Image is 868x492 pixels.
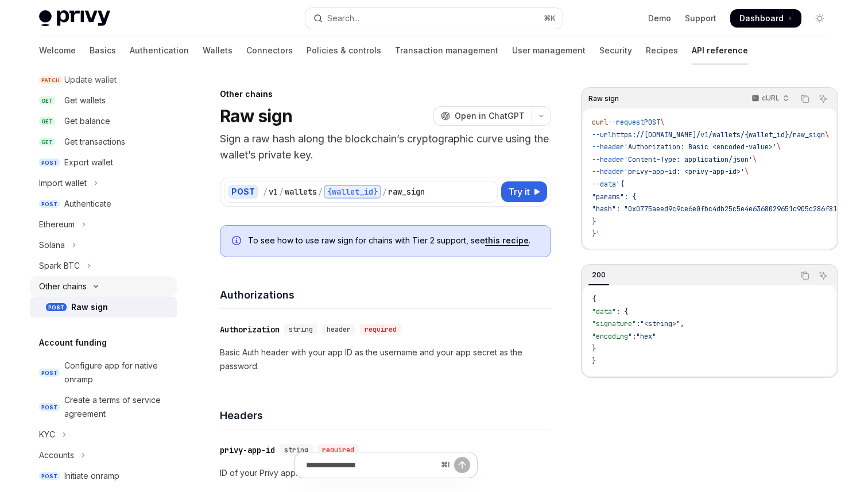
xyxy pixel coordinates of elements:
[39,176,87,190] div: Import wallet
[39,138,55,146] span: GET
[382,186,387,197] div: /
[220,408,551,423] h4: Headers
[263,186,268,197] div: /
[624,155,753,164] span: 'Content-Type: application/json'
[90,37,116,64] a: Basics
[777,142,781,152] span: \
[797,91,812,106] button: Copy the contents from the code block
[39,428,55,441] div: KYC
[220,346,551,373] p: Basic Auth header with your app ID as the username and your app secret as the password.
[30,276,177,297] button: Toggle Other chains section
[64,197,111,211] div: Authenticate
[39,369,60,377] span: POST
[39,472,60,481] span: POST
[39,403,60,412] span: POST
[753,155,757,164] span: \
[46,303,67,312] span: POST
[636,319,640,328] span: :
[624,142,777,152] span: 'Authorization: Basic <encoded-value>'
[592,344,596,353] span: }
[592,217,596,226] span: }
[433,106,532,126] button: Open in ChatGPT
[30,390,177,424] a: POSTCreate a terms of service agreement
[30,111,177,131] a: GETGet balance
[39,218,75,231] div: Ethereum
[289,325,313,334] span: string
[501,181,547,202] button: Try it
[30,193,177,214] a: POSTAuthenticate
[307,37,381,64] a: Policies & controls
[592,130,612,140] span: --url
[592,167,624,176] span: --header
[816,268,831,283] button: Ask AI
[306,452,436,478] input: Ask a question...
[745,89,794,109] button: cURL
[592,118,608,127] span: curl
[220,324,280,335] div: Authorization
[660,118,664,127] span: \
[64,156,113,169] div: Export wallet
[324,185,381,199] div: {wallet_id}
[30,235,177,255] button: Toggle Solana section
[64,94,106,107] div: Get wallets
[454,457,470,473] button: Send message
[508,185,530,199] span: Try it
[39,10,110,26] img: light logo
[220,287,551,303] h4: Authorizations
[388,186,425,197] div: raw_sign
[220,106,292,126] h1: Raw sign
[608,118,644,127] span: --request
[592,319,636,328] span: "signature"
[395,37,498,64] a: Transaction management
[646,37,678,64] a: Recipes
[592,229,600,238] span: }'
[455,110,525,122] span: Open in ChatGPT
[816,91,831,106] button: Ask AI
[544,14,556,23] span: ⌘ K
[248,235,539,246] span: To see how to use raw sign for chains with Tier 2 support, see .
[220,131,551,163] p: Sign a raw hash along the blockchain’s cryptographic curve using the wallet’s private key.
[811,9,829,28] button: Toggle dark mode
[39,37,76,64] a: Welcome
[220,444,275,456] div: privy-app-id
[64,393,170,421] div: Create a terms of service agreement
[592,142,624,152] span: --header
[279,186,284,197] div: /
[612,130,825,140] span: https://[DOMAIN_NAME]/v1/wallets/{wallet_id}/raw_sign
[30,255,177,276] button: Toggle Spark BTC section
[39,336,107,350] h5: Account funding
[624,167,745,176] span: 'privy-app-id: <privy-app-id>'
[305,8,563,29] button: Open search
[588,94,619,103] span: Raw sign
[588,268,609,282] div: 200
[592,307,616,316] span: "data"
[285,186,317,197] div: wallets
[39,158,60,167] span: POST
[228,185,258,199] div: POST
[39,96,55,105] span: GET
[30,355,177,390] a: POSTConfigure app for native onramp
[692,37,748,64] a: API reference
[636,332,656,341] span: "hex"
[284,445,308,455] span: string
[360,324,401,335] div: required
[592,357,596,366] span: }
[745,167,749,176] span: \
[269,186,278,197] div: v1
[39,200,60,208] span: POST
[730,9,801,28] a: Dashboard
[39,448,74,462] div: Accounts
[64,114,110,128] div: Get balance
[644,118,660,127] span: POST
[30,466,177,486] a: POSTInitiate onramp
[632,332,636,341] span: :
[203,37,232,64] a: Wallets
[825,130,829,140] span: \
[130,37,189,64] a: Authentication
[232,236,243,247] svg: Info
[685,13,716,24] a: Support
[592,295,596,304] span: {
[64,469,119,483] div: Initiate onramp
[640,319,680,328] span: "<string>"
[616,307,628,316] span: : {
